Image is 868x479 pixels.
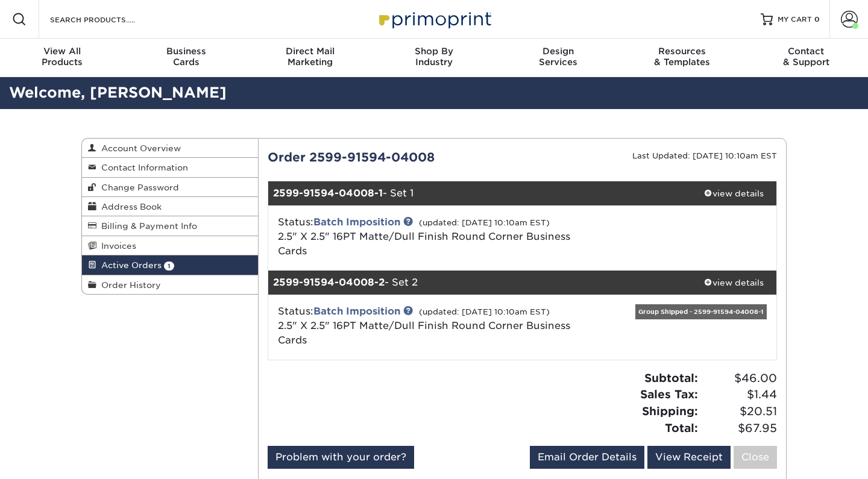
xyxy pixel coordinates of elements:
[248,46,372,57] span: Direct Mail
[691,271,776,295] a: view details
[278,231,570,257] a: 2.5" X 2.5" 16PT Matte/Dull Finish Round Corner Business Cards
[268,446,414,469] a: Problem with your order?
[278,320,570,346] a: 2.5" X 2.5" 16PT Matte/Dull Finish Round Corner Business Cards
[313,305,400,317] a: Batch Imposition
[496,39,620,77] a: DesignServices
[313,216,400,228] a: Batch Imposition
[778,14,812,25] span: MY CART
[96,241,136,251] span: Invoices
[273,187,383,199] strong: 2599-91594-04008-1
[269,304,607,348] div: Status:
[269,215,607,258] div: Status:
[164,261,174,271] span: 1
[744,46,868,57] span: Contact
[268,271,692,295] div: - Set 2
[635,304,767,319] div: Group Shipped - 2599-91594-04008-1
[640,387,698,401] strong: Sales Tax:
[96,183,179,192] span: Change Password
[82,139,258,158] a: Account Overview
[665,421,698,434] strong: Total:
[96,143,181,153] span: Account Overview
[620,46,744,67] div: & Templates
[82,158,258,177] a: Contact Information
[82,216,258,236] a: Billing & Payment Info
[744,46,868,67] div: & Support
[82,275,258,294] a: Order History
[124,39,248,77] a: BusinessCards
[632,151,777,160] small: Last Updated: [DATE] 10:10am EST
[691,187,776,199] div: view details
[124,46,248,57] span: Business
[248,46,372,67] div: Marketing
[734,446,777,469] a: Close
[496,46,620,57] span: Design
[530,446,644,469] a: Email Order Details
[702,420,777,437] span: $67.95
[96,163,188,172] span: Contact Information
[259,148,523,166] div: Order 2599-91594-04008
[702,370,777,387] span: $46.00
[372,46,496,57] span: Shop By
[642,404,698,418] strong: Shipping:
[96,260,162,270] span: Active Orders
[814,15,820,23] span: 0
[82,236,258,255] a: Invoices
[419,307,550,316] small: (updated: [DATE] 10:10am EST)
[691,277,776,289] div: view details
[268,181,692,205] div: - Set 1
[620,39,744,77] a: Resources& Templates
[49,12,166,27] input: SEARCH PRODUCTS.....
[744,39,868,77] a: Contact& Support
[496,46,620,67] div: Services
[96,280,161,290] span: Order History
[96,221,197,231] span: Billing & Payment Info
[374,6,494,32] img: Primoprint
[702,403,777,420] span: $20.51
[82,197,258,216] a: Address Book
[620,46,744,57] span: Resources
[702,386,777,403] span: $1.44
[372,39,496,77] a: Shop ByIndustry
[96,202,162,211] span: Address Book
[647,446,731,469] a: View Receipt
[82,178,258,197] a: Change Password
[248,39,372,77] a: Direct MailMarketing
[82,255,258,275] a: Active Orders 1
[372,46,496,67] div: Industry
[273,277,385,288] strong: 2599-91594-04008-2
[691,181,776,205] a: view details
[419,218,550,227] small: (updated: [DATE] 10:10am EST)
[124,46,248,67] div: Cards
[644,371,698,384] strong: Subtotal:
